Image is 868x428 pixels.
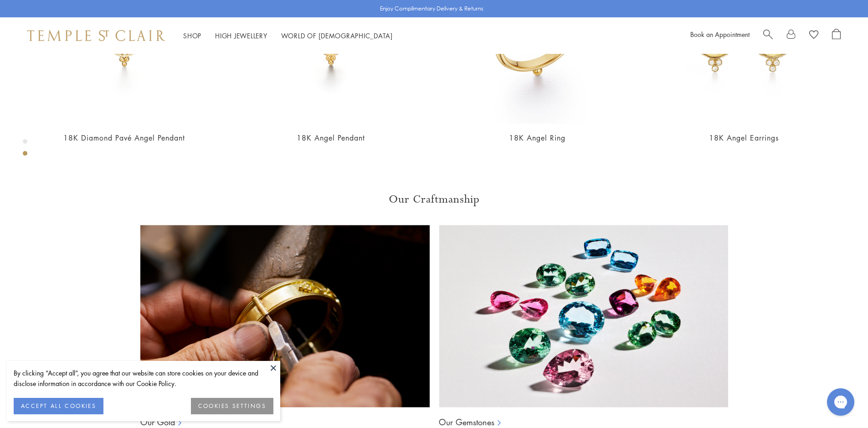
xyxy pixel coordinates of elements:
a: Our Gemstones [439,417,494,428]
a: 18K Angel Pendant [297,133,365,143]
a: 18K Angel Ring [509,133,565,143]
h3: Our Craftmanship [140,192,728,207]
iframe: Gorgias live chat messenger [822,385,859,419]
a: Book an Appointment [690,30,750,39]
button: ACCEPT ALL COOKIES [14,398,103,414]
button: COOKIES SETTINGS [191,398,273,414]
p: Enjoy Complimentary Delivery & Returns [380,4,483,13]
a: 18K Diamond Pavé Angel Pendant [63,133,185,143]
a: Open Shopping Bag [832,29,841,42]
img: Temple St. Clair [27,30,165,41]
img: Ball Chains [439,225,728,407]
a: High JewelleryHigh Jewellery [215,31,267,40]
img: Ball Chains [140,225,430,407]
a: 18K Angel Earrings [709,133,779,143]
a: Search [763,29,773,42]
a: View Wishlist [809,29,818,42]
div: By clicking “Accept all”, you agree that our website can store cookies on your device and disclos... [14,368,273,389]
a: ShopShop [183,31,201,40]
a: World of [DEMOGRAPHIC_DATA]World of [DEMOGRAPHIC_DATA] [281,31,393,40]
nav: Main navigation [183,30,393,42]
a: Our Gold [140,417,175,428]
